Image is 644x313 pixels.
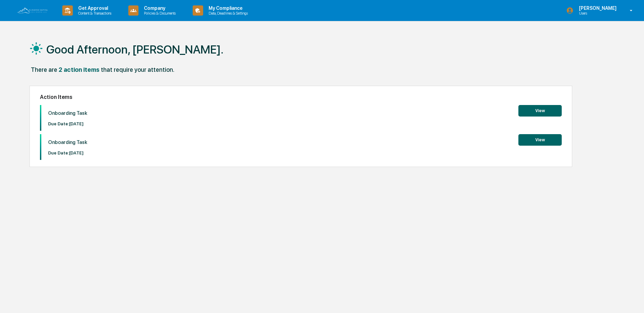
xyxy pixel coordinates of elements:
p: Policies & Documents [138,11,179,16]
a: View [518,107,562,113]
p: Onboarding Task [48,139,87,145]
h2: Action Items [40,94,562,100]
img: logo [16,7,49,14]
p: Due Date: [DATE] [48,150,87,155]
button: View [518,134,562,146]
p: Data, Deadlines & Settings [203,11,251,16]
p: Users [574,11,620,16]
a: View [518,136,562,143]
p: Onboarding Task [48,110,87,116]
div: 2 action items [59,66,100,73]
p: Get Approval [73,5,115,11]
div: that require your attention. [101,66,174,73]
p: Company [138,5,179,11]
p: Content & Transactions [73,11,115,16]
button: View [518,105,562,117]
div: There are [31,66,57,73]
p: [PERSON_NAME] [574,5,620,11]
p: Due Date: [DATE] [48,121,87,126]
p: My Compliance [203,5,251,11]
h1: Good Afternoon, [PERSON_NAME]. [46,43,223,56]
